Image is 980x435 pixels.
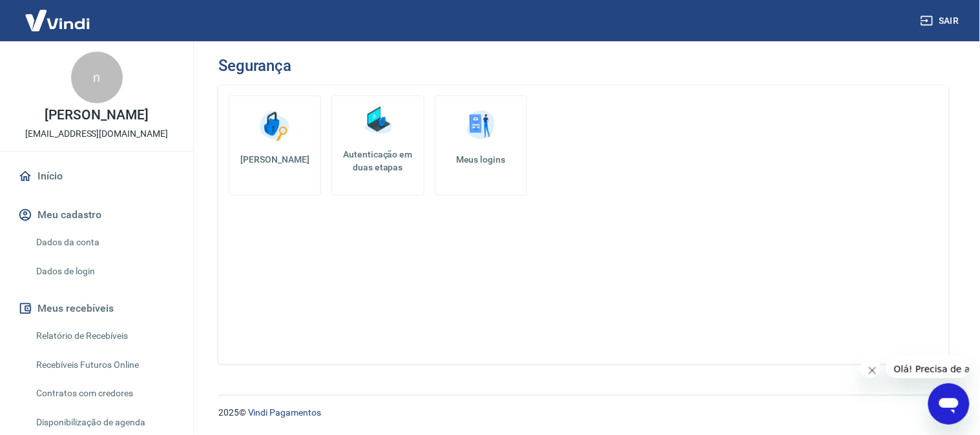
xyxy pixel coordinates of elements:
div: n [71,52,123,103]
h5: [PERSON_NAME] [240,153,310,166]
a: Meus logins [435,96,527,196]
a: Relatório de Recebíveis [31,323,178,349]
a: Início [16,162,178,190]
button: Sair [918,9,964,33]
iframe: Botão para abrir a janela de mensagens [928,383,970,425]
button: Meus recebíveis [16,294,178,323]
h3: Segurança [218,57,291,75]
img: Autenticação em duas etapas [359,101,397,140]
iframe: Fechar mensagem [860,358,881,379]
a: [PERSON_NAME] [229,96,321,196]
p: [PERSON_NAME] [45,108,148,122]
img: Vindi [16,1,99,40]
a: Autenticação em duas etapas [331,96,424,196]
button: Meu cadastro [16,201,178,229]
a: Recebíveis Futuros Online [31,352,178,378]
img: Meus logins [461,106,500,145]
img: Alterar senha [256,106,295,145]
p: [EMAIL_ADDRESS][DOMAIN_NAME] [25,127,168,141]
h5: Meus logins [446,153,516,166]
span: Olá! Precisa de ajuda? [8,9,109,19]
a: Dados de login [31,258,178,285]
iframe: Mensagem da empresa [886,355,970,378]
a: Contratos com credores [31,380,178,407]
h5: Autenticação em duas etapas [337,148,418,174]
a: Vindi Pagamentos [248,407,321,418]
a: Dados da conta [31,229,178,256]
p: 2025 © [218,406,949,420]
